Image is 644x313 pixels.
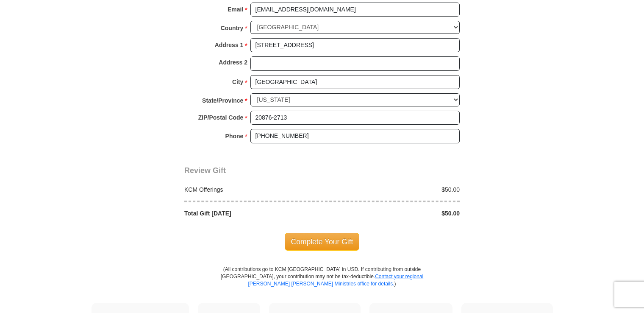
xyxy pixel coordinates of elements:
[180,209,322,218] div: Total Gift [DATE]
[198,112,244,123] strong: ZIP/Postal Code
[221,22,244,34] strong: Country
[180,185,322,194] div: KCM Offerings
[184,166,226,175] span: Review Gift
[220,266,424,303] p: (All contributions go to KCM [GEOGRAPHIC_DATA] in USD. If contributing from outside [GEOGRAPHIC_D...
[202,95,243,106] strong: State/Province
[228,3,243,15] strong: Email
[322,185,464,194] div: $50.00
[215,39,244,51] strong: Address 1
[322,209,464,218] div: $50.00
[285,233,360,251] span: Complete Your Gift
[219,56,247,68] strong: Address 2
[232,76,243,88] strong: City
[225,130,244,142] strong: Phone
